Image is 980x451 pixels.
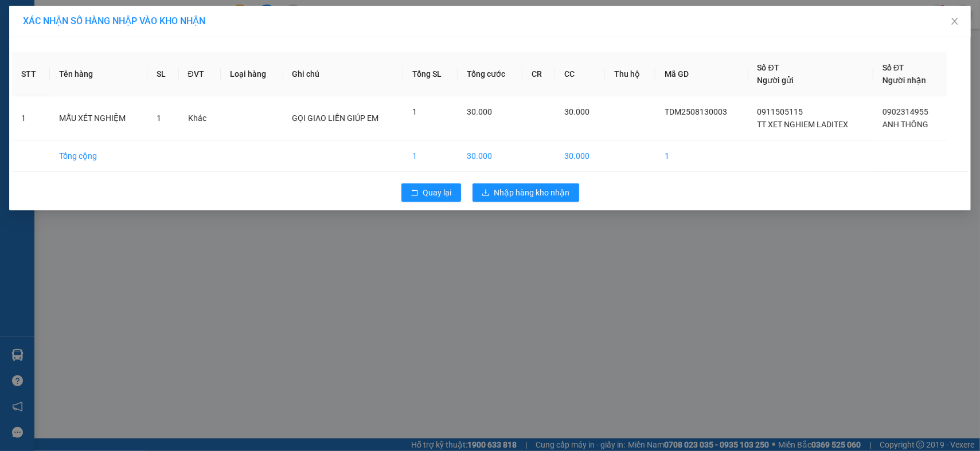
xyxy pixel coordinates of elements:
th: Thu hộ [605,52,655,96]
span: Nhập hàng kho nhận [494,186,570,199]
th: Tổng cước [458,52,522,96]
td: 30.000 [458,140,522,172]
span: CC : [108,77,124,89]
span: 30.000 [467,107,492,116]
span: Người nhận [883,76,926,85]
th: Mã GD [655,52,748,96]
span: download [482,189,490,198]
span: TT XET NGHIEM LADITEX [758,120,849,129]
span: Quay lại [423,186,452,199]
span: TDM2508130003 [665,107,727,116]
th: CR [522,52,555,96]
span: Số ĐT [883,63,904,72]
div: [PERSON_NAME] [10,23,101,37]
span: 1 [412,107,417,116]
button: Close [939,6,971,38]
td: 1 [403,140,458,172]
td: 1 [12,96,50,140]
th: Loại hàng [221,52,283,96]
div: A HOÀNG [110,37,226,51]
div: VP Quận 5 [10,10,101,23]
span: Số ĐT [758,63,779,72]
th: Ghi chú [283,52,403,96]
th: CC [555,52,605,96]
td: Tổng cộng [50,140,147,172]
div: 30.000 [108,74,227,90]
span: Nhận: [110,11,137,23]
span: 0902314955 [883,107,928,116]
td: MẪU XÉT NGHIỆM [50,96,147,140]
th: STT [12,52,50,96]
span: 1 [157,113,161,123]
span: close [950,17,959,26]
th: Tổng SL [403,52,458,96]
span: Người gửi [758,76,794,85]
td: 30.000 [555,140,605,172]
span: ANH THÔNG [883,120,928,129]
div: VP [GEOGRAPHIC_DATA] [110,10,226,37]
button: rollbackQuay lại [401,183,461,202]
th: ĐVT [179,52,221,96]
span: 30.000 [564,107,589,116]
span: 0911505115 [758,107,803,116]
span: rollback [411,189,419,198]
span: XÁC NHẬN SỐ HÀNG NHẬP VÀO KHO NHẬN [23,15,205,26]
th: SL [147,52,179,96]
td: Khác [179,96,221,140]
span: Gửi: [10,11,28,23]
td: 1 [655,140,748,172]
th: Tên hàng [50,52,147,96]
button: downloadNhập hàng kho nhận [473,183,579,202]
span: GỌI GIAO LIỀN GIÚP EM [292,113,379,123]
